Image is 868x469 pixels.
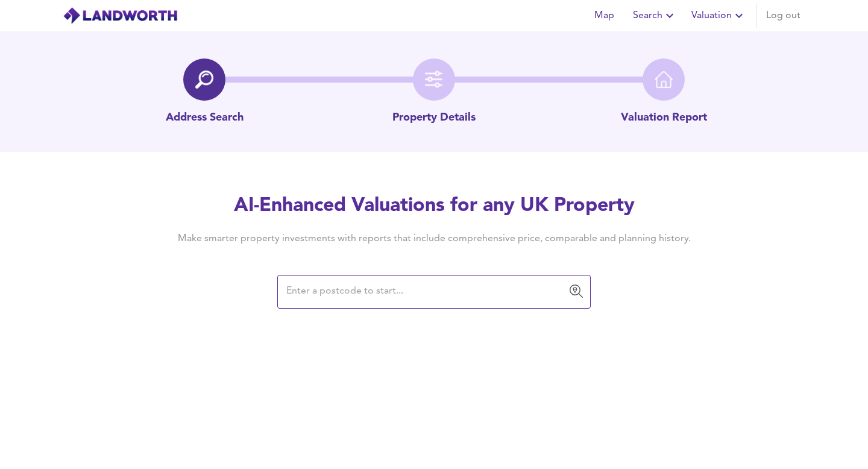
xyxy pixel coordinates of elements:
span: Search [633,7,677,24]
span: Valuation [691,7,746,24]
p: Address Search [166,110,244,126]
img: filter-icon [425,71,443,89]
img: search-icon [195,71,213,89]
h4: Make smarter property investments with reports that include comprehensive price, comparable and p... [159,232,709,245]
img: logo [63,7,178,25]
span: Log out [766,7,800,24]
button: Valuation [687,4,751,28]
button: Search [628,4,682,28]
button: Log out [761,4,805,28]
p: Valuation Report [621,110,707,126]
span: Map [590,7,618,24]
p: Property Details [392,110,476,126]
button: Map [585,4,623,28]
img: home-icon [655,71,673,89]
h2: AI-Enhanced Valuations for any UK Property [159,193,709,219]
input: Enter a postcode to start... [283,280,567,303]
